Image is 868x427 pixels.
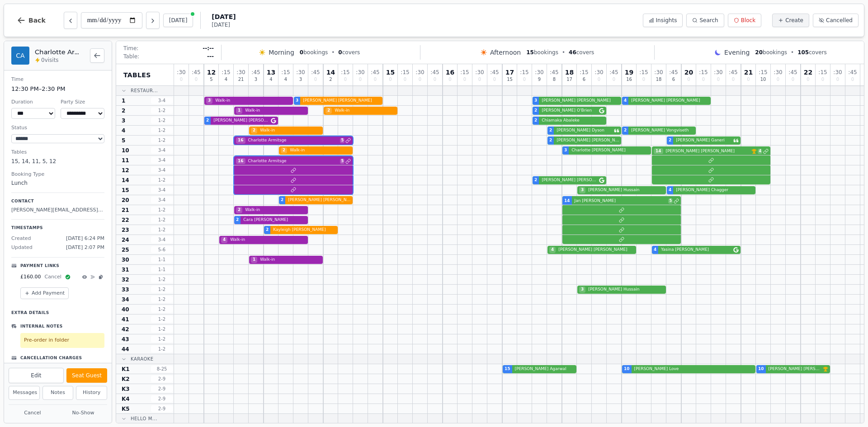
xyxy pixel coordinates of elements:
button: History [76,386,107,400]
span: 16 [626,77,632,82]
span: Created [11,235,31,243]
span: 105 [797,49,809,56]
span: : 15 [281,70,290,75]
span: 15 [507,77,513,82]
span: Walk-in [243,108,306,114]
span: 14 [564,198,570,204]
span: : 30 [833,70,842,75]
span: [PERSON_NAME] [PERSON_NAME] [540,177,598,183]
span: 3 [579,286,585,293]
span: Create [785,17,803,24]
span: 2 [251,127,257,134]
span: 3 [296,98,298,104]
span: 1 - 2 [151,127,173,134]
span: Walk-in [228,237,306,243]
span: 4 [549,247,556,253]
span: [DATE] 2:07 PM [66,244,104,252]
p: Cancellation Charges [20,355,82,361]
button: Next day [146,12,160,29]
span: Kayleigh [PERSON_NAME] [271,227,336,233]
span: 20 [122,197,129,204]
span: 1 - 2 [151,216,173,223]
dt: Time [11,76,104,84]
span: [PERSON_NAME] Hussain [586,286,664,293]
svg: Customer message [614,128,619,133]
span: : 15 [759,70,767,75]
button: Search [686,14,724,27]
span: : 30 [774,70,782,75]
span: 15 [526,49,534,56]
dt: Booking Type [11,171,104,178]
button: Seat Guest [66,368,107,383]
span: 2 [122,107,125,114]
span: 5 [122,137,125,144]
svg: Google booking [733,247,739,253]
dt: Status [11,124,104,132]
p: Timestamps [11,225,104,231]
span: 4 [122,127,125,134]
span: 1 [122,97,125,104]
span: 2 [236,217,239,223]
h2: Charlotte Armitsge [35,47,85,56]
span: Insights [656,17,677,24]
span: 2 [329,77,332,82]
span: 14 [122,177,129,184]
span: 4 [758,149,762,154]
span: Walk-in [213,98,291,104]
span: 31 [122,266,129,273]
span: [PERSON_NAME] Ganeri [674,137,732,144]
span: 0 [836,77,839,82]
button: Copy link [97,272,104,282]
span: : 45 [430,70,439,75]
button: Block [728,14,761,27]
span: 2 [549,137,552,144]
span: 0 [374,77,377,82]
span: 1 - 1 [151,256,173,263]
span: 1 - 2 [151,336,173,343]
span: 2 [206,117,209,124]
span: : 30 [356,70,364,75]
span: : 45 [192,70,200,75]
span: 3 - 4 [151,147,173,154]
span: 11 [122,157,129,164]
span: 3 - 4 [151,97,173,104]
span: Charlotte Armitsge [246,158,340,164]
span: 2 [281,197,283,203]
span: [PERSON_NAME] O'Brien [540,108,598,114]
span: 0 [359,77,362,82]
span: 0 [523,77,526,82]
span: covers [797,49,827,56]
span: 46 [569,49,576,56]
span: 1 - 2 [151,306,173,313]
span: 21 [122,206,129,214]
span: [PERSON_NAME] Hussain [586,187,664,193]
span: 5 [668,198,673,204]
span: Search [699,17,718,24]
span: [PERSON_NAME] [PERSON_NAME] [557,247,634,253]
span: 0 [478,77,481,82]
span: 8 [553,77,556,82]
span: 4 [654,247,656,253]
span: : 45 [251,70,260,75]
span: 0 [463,77,466,82]
span: 5 [210,77,212,82]
span: : 30 [535,70,543,75]
span: 1 - 1 [151,266,173,273]
span: : 15 [818,70,827,75]
span: Charlotte [PERSON_NAME] [570,147,649,154]
span: 1 - 2 [151,276,173,283]
span: 40 [122,306,129,313]
svg: Customer message [733,138,739,143]
span: : 30 [714,70,722,75]
span: 18 [565,69,574,75]
span: 0 [195,77,198,82]
span: [PERSON_NAME] Vongviseth [629,127,694,134]
span: Chiamaka Abaleke [540,117,604,124]
span: Morning [269,48,294,57]
button: Back [9,9,53,31]
svg: Google booking [599,178,604,183]
dt: Duration [11,99,55,106]
span: 0 [732,77,735,82]
span: : 45 [729,70,737,75]
span: 0 [434,77,436,82]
